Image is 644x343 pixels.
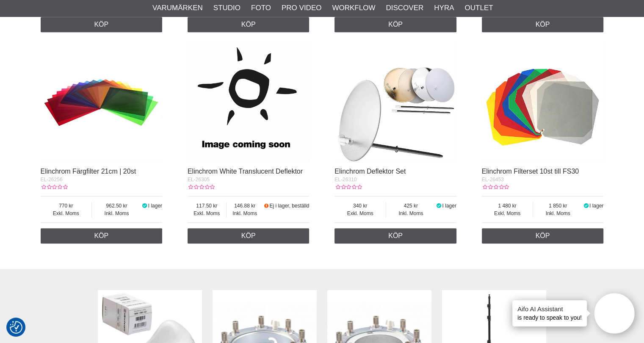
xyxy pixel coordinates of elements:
img: Revisit consent button [10,321,22,334]
span: 1 480 [482,202,533,210]
a: Elinchrom Filterset 10st till FS30 [482,168,579,175]
span: 962.50 [92,202,141,210]
a: Köp [41,228,163,243]
a: Köp [482,17,604,32]
a: Varumärken [152,3,203,14]
a: Pro Video [282,3,321,14]
a: Studio [213,3,240,14]
span: EL-26453 [482,177,504,183]
span: Inkl. Moms [227,210,263,217]
span: EL-26305 [188,177,210,183]
span: 340 [334,202,386,210]
i: Beställd [263,203,270,209]
a: Köp [41,17,163,32]
i: I lager [436,203,442,209]
span: Exkl. Moms [41,210,92,217]
span: EL-26310 [334,177,357,183]
span: I lager [589,203,603,209]
div: Kundbetyg: 0 [41,183,68,191]
span: 425 [386,202,436,210]
span: EL-26256 [41,177,63,183]
span: 117.50 [188,202,226,210]
a: Elinchrom White Translucent Deflektor [188,168,303,175]
a: Hyra [434,3,454,14]
span: Exkl. Moms [334,210,386,217]
img: Elinchrom Färgfilter 21cm | 20st [41,41,163,163]
h4: Aifo AI Assistant [517,304,582,313]
a: Köp [188,17,310,32]
img: Elinchrom Filterset 10st till FS30 [482,41,604,163]
button: Samtyckesinställningar [10,320,22,335]
span: 146.88 [227,202,263,210]
div: Kundbetyg: 0 [334,183,362,191]
img: Elinchrom White Translucent Deflektor [188,41,310,163]
span: Inkl. Moms [92,210,141,217]
a: Köp [188,228,310,243]
a: Köp [334,17,456,32]
a: Foto [251,3,271,14]
a: Köp [482,228,604,243]
div: Kundbetyg: 0 [188,183,215,191]
i: I lager [583,203,589,209]
span: Exkl. Moms [482,210,533,217]
i: I lager [141,203,148,209]
a: Elinchrom Deflektor Set [334,168,406,175]
span: I lager [442,203,456,209]
span: Inkl. Moms [533,210,583,217]
a: Köp [334,228,456,243]
span: 1 850 [533,202,583,210]
a: Outlet [464,3,493,14]
img: Elinchrom Deflektor Set [334,41,456,163]
a: Discover [386,3,423,14]
div: is ready to speak to you! [512,300,587,326]
span: Exkl. Moms [188,210,226,217]
span: Inkl. Moms [386,210,436,217]
a: Workflow [332,3,375,14]
a: Elinchrom Färgfilter 21cm | 20st [41,168,136,175]
span: 770 [41,202,92,210]
span: I lager [148,203,162,209]
div: Kundbetyg: 0 [482,183,509,191]
span: Ej i lager, beställd [269,203,309,209]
